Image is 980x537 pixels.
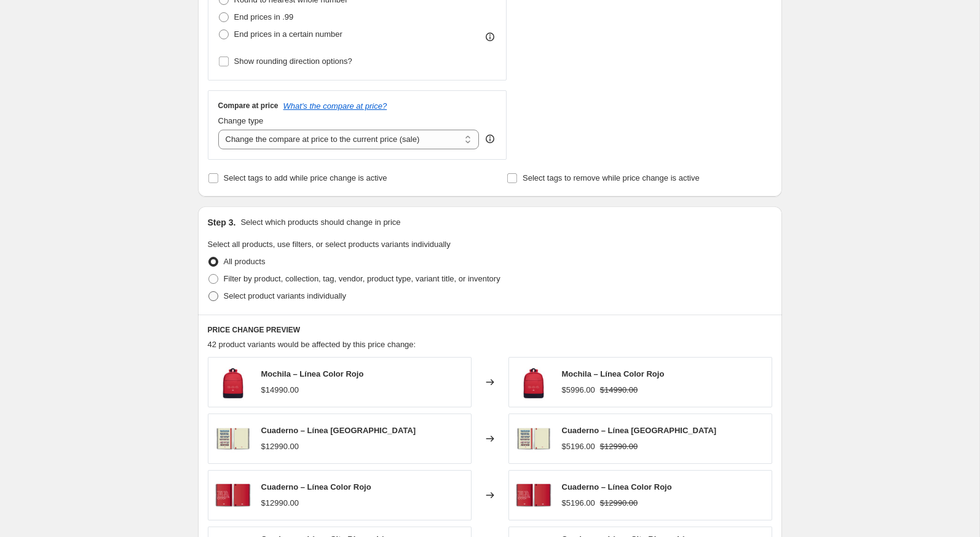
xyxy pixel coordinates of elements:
span: Mochila – Línea Color Rojo [562,369,665,378]
div: $12990.00 [261,497,299,509]
div: $14990.00 [261,384,299,396]
span: Cuaderno – Línea Color Rojo [562,482,672,492]
span: Select tags to add while price change is active [224,173,387,182]
span: Select tags to remove while price change is active [523,173,700,182]
p: Select which products should change in price [240,216,400,229]
img: cuaderno-trenes-8ba08cc7-d70b-40eb-b419-f325641fea80_80x.jpg [515,420,552,457]
span: Cuaderno – Línea [GEOGRAPHIC_DATA] [562,426,717,435]
img: cuaderno-color-7ba9b94c-b812-4703-bf16-7058199f91e6_80x.jpg [215,477,251,514]
img: cuaderno-color-7ba9b94c-b812-4703-bf16-7058199f91e6_80x.jpg [515,477,552,514]
div: $5196.00 [562,497,595,509]
span: Filter by product, collection, tag, vendor, product type, variant title, or inventory [224,274,500,283]
h3: Compare at price [218,101,279,111]
div: $12990.00 [261,441,299,453]
span: Change type [218,116,264,125]
span: All products [224,257,266,266]
strike: $12990.00 [600,497,638,509]
button: What's the compare at price? [283,101,387,111]
span: Mochila – Línea Color Rojo [261,369,364,378]
span: End prices in .99 [234,12,294,22]
span: Show rounding direction options? [234,57,352,66]
h2: Step 3. [208,216,236,229]
span: Cuaderno – Línea [GEOGRAPHIC_DATA] [261,426,416,435]
div: help [484,133,496,145]
img: cuaderno-trenes-8ba08cc7-d70b-40eb-b419-f325641fea80_80x.jpg [215,420,251,457]
span: Select product variants individually [224,291,346,300]
span: End prices in a certain number [234,29,342,39]
span: Select all products, use filters, or select products variants individually [208,240,451,249]
div: $5196.00 [562,441,595,453]
h6: PRICE CHANGE PREVIEW [208,325,772,335]
img: mochila-color-e83ce799-7854-4576-afff-a7749620bdc5_80x.jpg [515,364,552,401]
strike: $14990.00 [600,384,638,396]
span: Cuaderno – Línea Color Rojo [261,482,371,492]
strike: $12990.00 [600,441,638,453]
img: mochila-color-e83ce799-7854-4576-afff-a7749620bdc5_80x.jpg [215,364,251,401]
span: 42 product variants would be affected by this price change: [208,340,416,349]
div: $5996.00 [562,384,595,396]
